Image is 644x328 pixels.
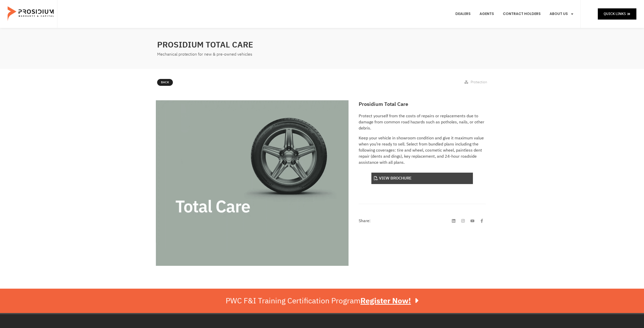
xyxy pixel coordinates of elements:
a: About Us [546,5,578,23]
span: Protection [471,79,487,85]
div: PWC F&I Training Certification Program [226,296,418,305]
a: Agents [476,5,498,23]
a: Back [157,79,173,86]
a: Dealers [452,5,474,23]
u: Register Now! [360,295,411,306]
a: Quick Links [598,8,636,19]
a: Contract Holders [499,5,544,23]
h2: Prosidium Total Care [157,39,320,51]
nav: Menu [452,5,578,23]
span: Quick Links [604,11,626,17]
a: View Brochure [371,173,473,184]
h2: Prosidium Total Care [359,100,486,108]
span: Back [161,80,169,85]
p: Keep your vehicle in showroom condition and give it maximum value when you’re ready to sell. Sele... [359,135,486,166]
p: Protect yourself from the costs of repairs or replacements due to damage from common road hazards... [359,113,486,131]
div: Mechanical protection for new & pre-owned vehicles [157,51,320,58]
h4: Share: [359,219,371,223]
